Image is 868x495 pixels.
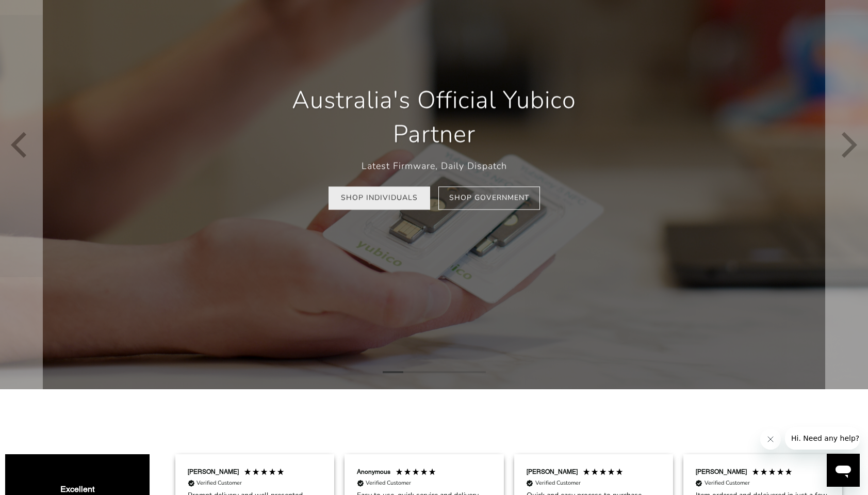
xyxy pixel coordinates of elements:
p: Latest Firmware, Daily Dispatch [264,159,604,174]
iframe: Close message [760,429,781,450]
div: Verified Customer [366,479,411,487]
iframe: Reviews Widget [5,410,863,440]
li: Page dot 2 [403,371,424,373]
h1: Australia's Official Yubico Partner [264,83,604,151]
iframe: Button to launch messaging window [827,454,860,487]
li: Page dot 5 [465,371,486,373]
div: [PERSON_NAME] [188,468,239,476]
div: Verified Customer [705,479,750,487]
div: 5 Stars [751,468,795,478]
div: 5 Stars [395,468,439,478]
li: Page dot 1 [383,371,403,373]
iframe: Message from company [785,427,860,450]
li: Page dot 4 [445,371,465,373]
div: 5 Stars [582,468,626,478]
div: Excellent [60,484,94,495]
a: Shop Government [438,187,540,210]
div: 5 Stars [243,468,287,478]
div: Anonymous [357,468,390,476]
a: Shop Individuals [329,187,430,210]
div: Verified Customer [196,479,242,487]
div: [PERSON_NAME] [696,468,747,476]
div: [PERSON_NAME] [527,468,578,476]
div: Verified Customer [535,479,581,487]
li: Page dot 3 [424,371,445,373]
